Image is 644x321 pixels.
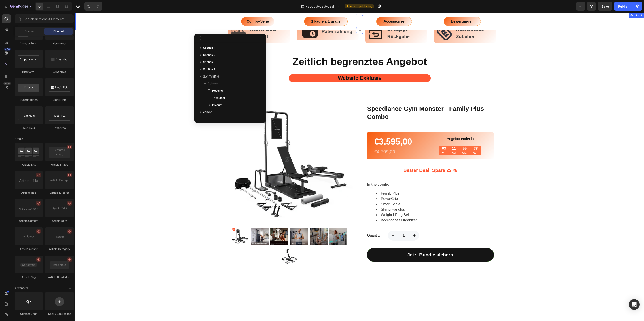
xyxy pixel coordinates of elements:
span: august-best-deal [308,4,334,9]
p: 14-tägige Rückgabe [312,13,349,27]
div: Text Field [15,126,43,130]
div: €3.595,00 [299,123,352,135]
span: Need republishing [349,4,372,8]
img: gm1_family_plus_combo [205,235,223,253]
div: 55 [387,133,392,139]
p: Tg. [366,139,371,143]
li: Family Plus [301,178,418,184]
div: Dropdown [15,70,43,74]
div: Article Read More [45,275,74,279]
p: Kostenloses Zubehör [381,13,418,27]
span: Section 7 [203,117,215,122]
div: Text Area [45,126,74,130]
img: Alt Image [227,13,242,25]
input: Search Sections & Elements [15,14,74,23]
img: Speediance Gym Monster - Speediance [254,215,272,233]
p: Std. [376,139,381,143]
span: Section 1 [203,46,215,50]
img: Speediance Gym Monster - Speediance [234,215,252,233]
li: Smart Scale [301,189,418,194]
p: Min. [387,139,392,143]
span: Section 2 [203,53,215,57]
span: Advanced [15,286,28,290]
div: Publish [618,4,629,9]
div: Email Field [45,98,74,102]
span: Article [15,137,23,141]
span: 重点产品横幅 [203,74,219,79]
button: Publish [614,2,633,11]
div: Article Author [15,247,43,251]
div: 03 [366,133,371,139]
div: €4.799,00 [299,135,352,143]
li: Weight Lifting Belt [301,200,418,205]
span: Toggle open [66,135,74,143]
img: Alt Image [361,13,377,28]
p: Ratenzahlung [246,15,277,23]
span: / [306,4,307,9]
div: Contact Form [15,42,43,46]
div: Article Tag [15,275,43,279]
div: Sticky Back to top [45,312,74,316]
img: Speediance Gym Monster - Speediance [175,215,193,233]
div: Newsletter [45,42,74,46]
div: 11 [376,133,381,139]
div: Article Category [45,247,74,251]
span: Section 3 [203,60,215,64]
input: quantity [323,218,334,228]
p: Angebot endet in [359,124,411,129]
div: Article Content [15,219,43,223]
span: Product [212,103,222,107]
img: Speediance Gym Monster - Speediance [195,215,213,233]
p: Sek. [397,139,403,143]
span: Save [602,4,609,8]
button: decrement [313,218,323,228]
p: Kostenloser Versand [174,13,212,27]
span: combo [203,110,212,114]
div: 450 [4,48,11,51]
div: Custom Code [15,312,43,316]
div: Jetzt Bundle sichern [332,239,378,246]
div: Beta [3,82,11,85]
div: 38 [397,133,403,139]
div: Article Date [45,219,74,223]
span: Column [208,81,218,86]
button: increment [334,218,344,228]
div: Article Excerpt [45,191,74,195]
li: PowerGrip [301,184,418,189]
div: Article Image [45,163,74,167]
button: Jetzt Bundle sichern [291,235,419,250]
li: Accessories Organizer [301,205,418,210]
p: Website Exklusiv [214,62,355,69]
span: Toggle open [66,285,74,292]
div: Open Intercom Messenger [629,299,640,310]
div: Checkbox [45,70,74,74]
span: Text Block [212,96,226,100]
div: Undo/Redo [84,2,102,11]
button: 7 [2,2,33,11]
span: Heading [212,88,223,93]
div: Submit Button [15,98,43,102]
img: Alt Image [293,13,308,28]
div: Article List [15,163,43,167]
p: Quantity [292,220,305,226]
strong: In the combo [292,170,314,174]
p: 7 [29,4,31,9]
img: Alt Image [155,13,170,28]
div: Article Title [15,191,43,195]
p: Bester Deal! Spare 22 % [292,154,418,161]
li: Skiing Handles [301,194,418,200]
span: Section [25,29,34,33]
button: Save [598,2,612,11]
span: Section 4 [203,67,215,71]
iframe: Design area [75,13,644,321]
span: Element [53,29,64,33]
a: Speediance Gym Monster - Family Plus Combo [291,92,419,109]
img: Speediance Gym Monster - Speediance [215,215,233,233]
